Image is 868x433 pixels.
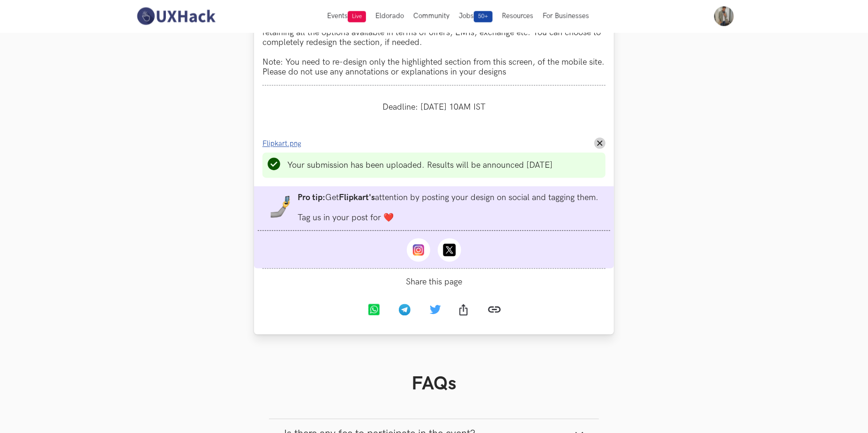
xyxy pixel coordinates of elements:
[298,193,599,223] li: Get attention by posting your design on social and tagging them. Tag us in your post for ❤️
[262,139,307,149] a: Flipkart.png
[390,297,421,325] a: Telegram
[262,94,606,121] div: Deadline: [DATE] 10AM IST
[459,304,468,316] img: Share
[399,304,411,316] img: Telegram
[449,297,480,325] a: Share
[269,373,599,396] h1: FAQs
[262,140,301,148] span: Flipkart.png
[480,296,509,326] a: Copy link
[474,11,493,22] span: 50+
[287,161,553,171] li: Your submission has been uploaded. Results will be announced [DATE]
[298,193,325,203] strong: Pro tip:
[359,297,390,325] a: Whatsapp
[368,304,380,316] img: Whatsapp
[348,11,366,22] span: Live
[269,196,292,218] img: mobile-in-hand.png
[714,7,734,26] img: Your profile pic
[262,277,606,287] span: Share this page
[134,7,217,26] img: UXHack-logo.png
[339,193,375,203] strong: Flipkart's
